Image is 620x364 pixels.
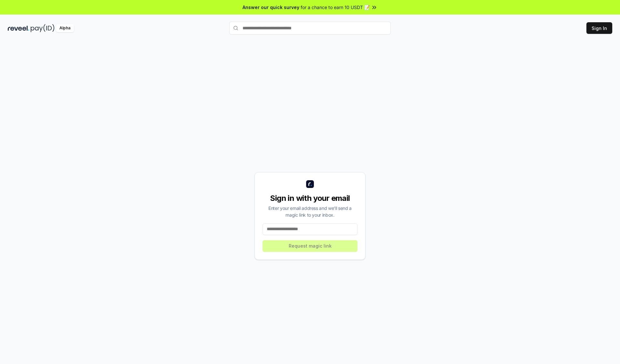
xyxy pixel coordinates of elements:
img: reveel_dark [8,24,29,32]
div: Alpha [56,24,74,32]
span: for a chance to earn 10 USDT 📝 [301,4,370,11]
span: Answer our quick survey [243,4,299,11]
img: pay_id [31,24,55,32]
div: Enter your email address and we’ll send a magic link to your inbox. [263,205,357,218]
img: logo_small [306,180,314,188]
div: Sign in with your email [263,193,357,203]
button: Sign In [586,22,612,34]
